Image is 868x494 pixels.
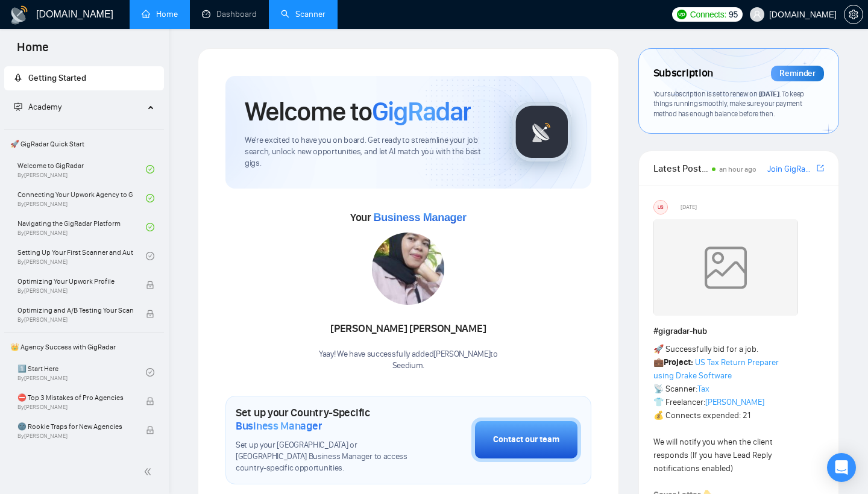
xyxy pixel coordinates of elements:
[493,433,559,446] div: Contact our team
[771,66,824,81] div: Reminder
[17,421,133,433] span: 🌚 Rookie Traps for New Agencies
[146,252,154,260] span: check-circle
[4,66,164,90] li: Getting Started
[14,102,22,111] span: fund-projection-screen
[17,156,146,183] a: Welcome to GigRadarBy[PERSON_NAME]
[653,89,804,118] span: Your subscription is set to renew on . To keep things running smoothly, make sure your payment me...
[146,426,154,434] span: lock
[146,281,154,289] span: lock
[17,275,133,287] span: Optimizing Your Upwork Profile
[767,163,814,176] a: Join GigRadar Slack Community
[653,325,824,338] h1: # gigradar-hub
[471,417,581,462] button: Contact our team
[17,214,146,240] a: Navigating the GigRadar PlatformBy[PERSON_NAME]
[245,135,492,169] span: We're excited to have you on board. Get ready to streamline your job search, unlock new opportuni...
[281,9,325,19] a: searchScanner
[17,359,146,386] a: 1️⃣ Start HereBy[PERSON_NAME]
[350,211,467,224] span: Your
[146,223,154,231] span: check-circle
[664,357,693,367] strong: Project:
[319,349,498,372] div: Yaay! We have successfully added [PERSON_NAME] to
[759,89,779,98] span: [DATE]
[753,10,761,19] span: user
[10,5,29,25] img: logo
[5,132,163,156] span: 🚀 GigRadar Quick Start
[17,316,133,324] span: By [PERSON_NAME]
[17,433,133,440] span: By [PERSON_NAME]
[143,466,156,478] span: double-left
[690,8,726,21] span: Connects:
[5,335,163,359] span: 👑 Agency Success with GigRadar
[17,185,146,211] a: Connecting Your Upwork Agency to GigRadarBy[PERSON_NAME]
[653,161,708,176] span: Latest Posts from the GigRadar Community
[146,368,154,377] span: check-circle
[729,8,738,21] span: 95
[17,243,146,269] a: Setting Up Your First Scanner and Auto-BidderBy[PERSON_NAME]
[17,449,133,461] span: ☠️ Fatal Traps for Solo Freelancers
[719,165,756,174] span: an hour ago
[236,406,411,433] h1: Set up your Country-Specific
[512,102,572,162] img: gigradar-logo.png
[17,304,133,316] span: Optimizing and A/B Testing Your Scanner for Better Results
[705,397,764,407] a: [PERSON_NAME]
[697,384,709,394] a: Tax
[319,319,498,339] div: [PERSON_NAME] [PERSON_NAME]
[844,10,863,19] a: setting
[817,163,824,174] a: export
[28,102,61,112] span: Academy
[7,39,58,64] span: Home
[372,95,471,128] span: GigRadar
[146,194,154,202] span: check-circle
[17,392,133,404] span: ⛔ Top 3 Mistakes of Pro Agencies
[373,211,466,224] span: Business Manager
[236,419,322,433] span: Business Manager
[654,201,667,214] div: US
[146,310,154,318] span: lock
[844,5,863,24] button: setting
[653,219,798,316] img: weqQh+iSagEgQAAAABJRU5ErkJggg==
[14,102,61,112] span: Academy
[17,404,133,411] span: By [PERSON_NAME]
[827,453,856,482] div: Open Intercom Messenger
[319,360,498,372] p: Seedium .
[142,9,178,19] a: homeHome
[677,10,687,19] img: upwork-logo.png
[14,73,22,82] span: rocket
[372,233,444,305] img: 1699261636320-IMG-20231031-WA0001.jpg
[681,202,697,213] span: [DATE]
[146,397,154,405] span: lock
[653,63,713,84] span: Subscription
[653,357,779,381] a: US Tax Return Preparer using Drake Software
[844,10,863,19] span: setting
[202,9,257,19] a: dashboardDashboard
[17,287,133,295] span: By [PERSON_NAME]
[28,73,86,83] span: Getting Started
[146,165,154,174] span: check-circle
[236,440,411,474] span: Set up your [GEOGRAPHIC_DATA] or [GEOGRAPHIC_DATA] Business Manager to access country-specific op...
[817,163,824,173] span: export
[245,95,471,128] h1: Welcome to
